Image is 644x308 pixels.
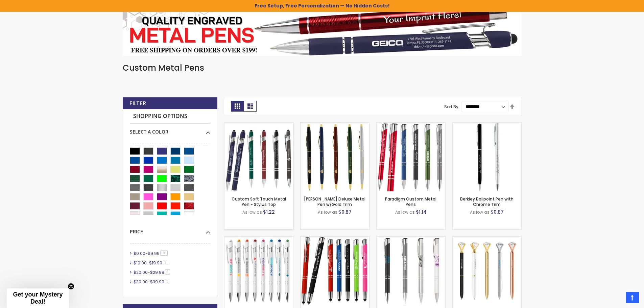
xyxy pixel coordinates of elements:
[134,260,147,266] span: $10.00
[132,269,172,275] a: $20.00-$29.996
[130,124,210,135] div: Select A Color
[453,122,521,128] a: Berkley Ballpoint Pen with Chrome Trim
[224,123,293,191] img: Custom Soft Touch Metal Pen - Stylus Top
[460,196,514,207] a: Berkley Ballpoint Pen with Chrome Trim
[263,209,275,215] span: $1.22
[377,236,445,242] a: Paradigm Custom Metal Pens - Screen Printed
[134,279,148,285] span: $30.00
[129,100,146,107] strong: Filter
[416,209,427,215] span: $1.14
[165,269,170,275] span: 6
[338,209,352,215] span: $0.87
[444,103,458,109] label: Sort By
[132,251,170,256] a: $0.00-$9.99191
[134,251,145,256] span: $0.00
[13,291,63,305] span: Get your Mystery Deal!
[130,109,210,124] strong: Shopping Options
[318,209,337,215] span: As low as
[224,236,293,242] a: Ellipse Softy White Barrel Metal Pen with Stylus - ColorJet
[626,292,639,303] a: Top
[150,269,164,275] span: $29.99
[242,209,262,215] span: As low as
[231,101,244,112] strong: Grid
[491,209,504,215] span: $0.87
[301,236,369,242] a: Paramount Custom Metal Stylus® Pens -Special Offer
[453,236,521,242] a: Personalized Diamond-III Crystal Clear Brass Pen
[395,209,415,215] span: As low as
[160,251,168,256] span: 191
[301,123,369,191] img: Cooper Deluxe Metal Pen w/Gold Trim
[163,260,168,265] span: 3
[148,251,160,256] span: $9.99
[232,196,286,207] a: Custom Soft Touch Metal Pen - Stylus Top
[301,122,369,128] a: Cooper Deluxe Metal Pen w/Gold Trim
[304,196,365,207] a: [PERSON_NAME] Deluxe Metal Pen w/Gold Trim
[150,279,164,285] span: $39.99
[123,3,522,56] img: Metal Pens
[134,269,148,275] span: $20.00
[377,237,445,305] img: Paradigm Custom Metal Pens - Screen Printed
[165,279,170,284] span: 3
[377,122,445,128] a: Paradigm Plus Custom Metal Pens
[385,196,436,207] a: Paradigm Custom Metal Pens
[130,223,210,235] div: Price
[149,260,162,266] span: $19.99
[224,237,293,305] img: Ellipse Softy White Barrel Metal Pen with Stylus - ColorJet
[224,122,293,128] a: Custom Soft Touch Metal Pen - Stylus Top
[377,123,445,191] img: Paradigm Plus Custom Metal Pens
[453,123,521,191] img: Berkley Ballpoint Pen with Chrome Trim
[7,288,69,308] div: Get your Mystery Deal!Close teaser
[301,237,369,305] img: Paramount Custom Metal Stylus® Pens -Special Offer
[132,279,172,285] a: $30.00-$39.993
[470,209,490,215] span: As low as
[453,237,521,305] img: Personalized Diamond-III Crystal Clear Brass Pen
[132,260,170,266] a: $10.00-$19.993
[68,283,74,290] button: Close teaser
[123,63,522,73] h1: Custom Metal Pens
